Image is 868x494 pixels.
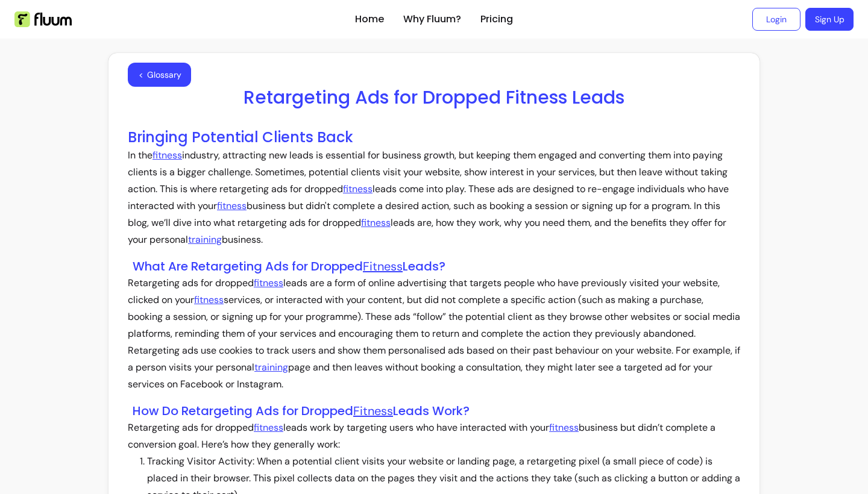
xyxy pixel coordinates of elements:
[752,8,800,31] a: Login
[153,149,182,161] a: fitness
[363,258,403,274] a: Fitness
[353,403,393,419] a: Fitness
[343,183,373,195] a: fitness
[480,12,513,27] a: Pricing
[194,293,224,306] a: fitness
[147,69,181,81] span: Glossary
[254,277,283,289] a: fitness
[549,421,579,434] a: fitness
[128,128,740,147] h2: Bringing Potential Clients Back
[133,258,740,275] h3: What Are Retargeting Ads for Dropped Leads?
[254,361,288,374] a: training
[128,419,740,453] p: Retargeting ads for dropped leads work by targeting users who have interacted with your business ...
[254,421,283,434] a: fitness
[128,87,740,108] h1: Retargeting Ads for Dropped Fitness Leads
[128,63,191,87] button: <Glossary
[139,69,143,81] span: <
[403,12,461,27] a: Why Fluum?
[128,147,740,248] p: In the industry, attracting new leads is essential for business growth, but keeping them engaged ...
[361,216,391,229] a: fitness
[133,402,740,419] h3: How Do Retargeting Ads for Dropped Leads Work?
[188,233,222,246] a: training
[217,199,247,212] a: fitness
[805,8,854,31] a: Sign Up
[14,11,72,27] img: Fluum Logo
[355,12,384,27] a: Home
[128,275,740,393] p: Retargeting ads for dropped leads are a form of online advertising that targets people who have p...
